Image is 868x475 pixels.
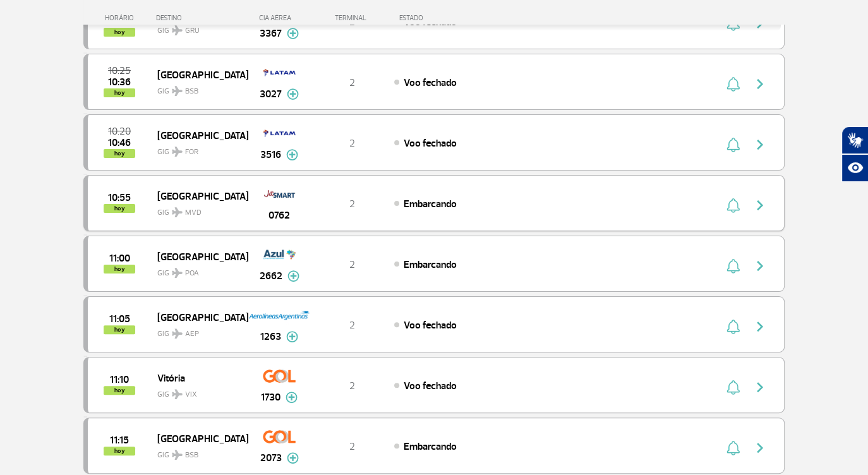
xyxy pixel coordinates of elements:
img: destiny_airplane.svg [172,268,183,278]
span: GIG [157,322,238,340]
img: sino-painel-voo.svg [726,319,740,334]
span: 2 [349,76,355,89]
span: 2025-08-26 11:05:00 [109,315,130,323]
span: hoy [104,28,135,37]
span: 0762 [268,208,290,223]
span: 2 [349,137,355,150]
div: ESTADO [393,14,496,22]
img: sino-painel-voo.svg [726,258,740,274]
span: hoy [104,88,135,97]
img: destiny_airplane.svg [172,389,183,399]
span: GIG [157,261,238,279]
span: [GEOGRAPHIC_DATA] [157,188,238,204]
span: Embarcando [404,258,457,271]
img: mais-info-painel-voo.svg [286,331,298,342]
span: 3367 [260,26,282,41]
span: Voo fechado [404,380,457,392]
img: mais-info-painel-voo.svg [286,392,298,403]
span: [GEOGRAPHIC_DATA] [157,430,238,447]
div: DESTINO [156,14,248,22]
span: hoy [104,386,135,395]
img: seta-direita-painel-voo.svg [752,440,768,455]
span: FOR [185,147,198,158]
img: seta-direita-painel-voo.svg [752,76,768,92]
span: Embarcando [404,198,457,210]
img: seta-direita-painel-voo.svg [752,258,768,274]
span: hoy [104,265,135,274]
span: 2025-08-26 10:25:00 [108,66,131,75]
span: 2 [349,258,355,271]
span: [GEOGRAPHIC_DATA] [157,248,238,265]
span: Embarcando [404,440,457,453]
span: hoy [104,447,135,455]
span: 2 [349,198,355,210]
span: GIG [157,200,238,219]
img: sino-painel-voo.svg [726,137,740,152]
span: 3027 [260,87,282,102]
span: 2025-08-26 11:15:00 [110,436,129,445]
span: Voo fechado [404,319,457,332]
span: BSB [185,86,198,97]
span: 3516 [260,147,281,162]
span: 2662 [260,268,282,284]
span: 2025-08-26 10:20:00 [108,127,131,136]
img: mais-info-painel-voo.svg [287,28,299,39]
img: destiny_airplane.svg [172,147,183,157]
span: 2025-08-26 10:36:03 [108,78,131,87]
img: sino-painel-voo.svg [726,440,740,455]
img: sino-painel-voo.svg [726,76,740,92]
span: 2025-08-26 11:10:00 [110,375,129,384]
div: CIA AÉREA [248,14,311,22]
span: GIG [157,382,238,400]
span: AEP [185,328,199,340]
img: destiny_airplane.svg [172,328,183,339]
span: 2025-08-26 10:55:00 [108,193,131,202]
span: POA [185,268,199,279]
img: sino-painel-voo.svg [726,198,740,213]
span: 2025-08-26 10:46:00 [108,138,131,147]
div: HORÁRIO [87,14,156,22]
span: GIG [157,79,238,97]
span: 2 [349,380,355,392]
span: hoy [104,149,135,158]
span: Voo fechado [404,76,457,89]
img: mais-info-painel-voo.svg [286,149,298,160]
span: MVD [185,207,202,219]
img: seta-direita-painel-voo.svg [752,319,768,334]
span: Vitória [157,370,238,386]
span: 1263 [260,329,281,344]
img: seta-direita-painel-voo.svg [752,137,768,152]
span: 2025-08-26 11:00:00 [109,254,130,263]
span: GRU [185,25,200,37]
span: BSB [185,450,198,461]
img: seta-direita-painel-voo.svg [752,198,768,213]
span: hoy [104,204,135,213]
span: Voo fechado [404,137,457,150]
span: 2 [349,319,355,332]
span: GIG [157,443,238,461]
img: destiny_airplane.svg [172,86,183,96]
img: seta-direita-painel-voo.svg [752,380,768,395]
span: [GEOGRAPHIC_DATA] [157,309,238,325]
div: Plugin de acessibilidade da Hand Talk. [841,126,868,182]
span: [GEOGRAPHIC_DATA] [157,66,238,83]
img: sino-painel-voo.svg [726,380,740,395]
button: Abrir tradutor de língua de sinais. [841,126,868,154]
button: Abrir recursos assistivos. [841,154,868,182]
img: mais-info-painel-voo.svg [287,88,299,100]
span: 2 [349,440,355,453]
span: 1730 [261,390,280,405]
img: destiny_airplane.svg [172,207,183,217]
div: TERMINAL [311,14,393,22]
span: VIX [185,389,197,400]
img: mais-info-painel-voo.svg [287,452,299,464]
span: 2073 [260,450,282,466]
span: [GEOGRAPHIC_DATA] [157,127,238,143]
span: hoy [104,325,135,334]
img: mais-info-painel-voo.svg [287,270,299,282]
img: destiny_airplane.svg [172,450,183,460]
span: GIG [157,140,238,158]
